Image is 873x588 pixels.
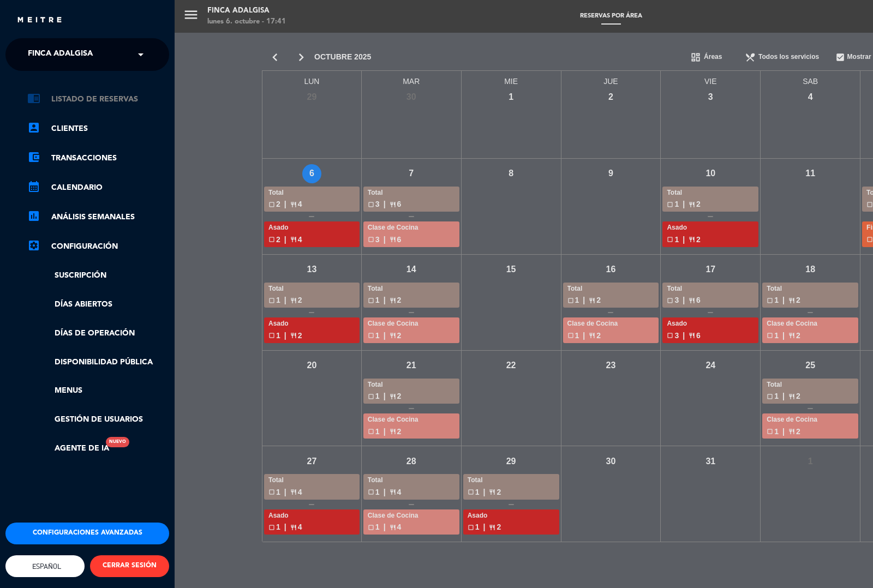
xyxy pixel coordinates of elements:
[27,121,40,134] i: account_box
[27,92,40,105] i: chrome_reader_mode
[27,151,40,164] i: account_balance_wallet
[27,413,169,426] a: Gestión de usuarios
[28,43,93,66] span: Finca Adalgisa
[27,269,169,282] a: Suscripción
[27,209,40,223] i: assessment
[27,327,169,340] a: Días de Operación
[27,180,40,193] i: calendar_month
[16,16,63,25] img: MEITRE
[27,239,40,252] i: settings_applications
[27,211,169,224] a: assessmentANÁLISIS SEMANALES
[27,152,169,165] a: account_balance_walletTransacciones
[27,93,169,106] a: chrome_reader_modeListado de Reservas
[90,555,169,577] button: CERRAR SESIÓN
[27,442,109,455] a: Agente de IANuevo
[27,298,169,311] a: Días abiertos
[27,356,169,369] a: Disponibilidad pública
[29,562,61,571] span: Español
[27,181,169,194] a: calendar_monthCalendario
[106,437,129,447] div: Nuevo
[5,523,169,544] button: Configuraciones avanzadas
[27,122,169,135] a: account_boxClientes
[27,240,169,253] a: Configuración
[27,385,169,397] a: Menus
